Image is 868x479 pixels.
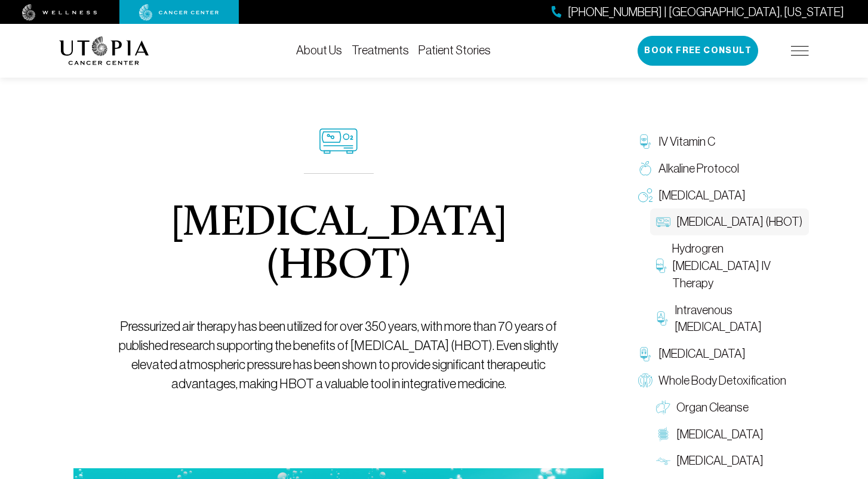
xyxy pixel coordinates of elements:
a: Treatments [352,44,409,57]
img: Lymphatic Massage [656,454,670,468]
span: Organ Cleanse [676,399,749,416]
a: Whole Body Detoxification [632,367,809,394]
img: Whole Body Detoxification [638,373,652,388]
a: IV Vitamin C [632,128,809,155]
a: [MEDICAL_DATA] [650,447,809,474]
img: Colon Therapy [656,427,670,441]
a: Organ Cleanse [650,394,809,421]
span: IV Vitamin C [658,133,715,151]
img: icon-hamburger [791,46,809,56]
a: Patient Stories [418,44,491,57]
h1: [MEDICAL_DATA] (HBOT) [101,202,577,288]
span: Hydrogren [MEDICAL_DATA] IV Therapy [672,240,803,291]
a: [PHONE_NUMBER] | [GEOGRAPHIC_DATA], [US_STATE] [552,4,844,21]
img: Oxygen Therapy [638,188,652,202]
a: [MEDICAL_DATA] [650,421,809,448]
img: Chelation Therapy [638,347,652,361]
a: Hydrogren [MEDICAL_DATA] IV Therapy [650,235,809,296]
img: Organ Cleanse [656,400,670,414]
a: [MEDICAL_DATA] [632,340,809,367]
span: [MEDICAL_DATA] (HBOT) [676,213,802,231]
span: [MEDICAL_DATA] [676,452,764,469]
span: [MEDICAL_DATA] [676,426,764,443]
img: Hydrogren Peroxide IV Therapy [656,259,666,273]
span: [MEDICAL_DATA] [658,345,746,363]
p: Pressurized air therapy has been utilized for over 350 years, with more than 70 years of publishe... [101,317,577,394]
span: [PHONE_NUMBER] | [GEOGRAPHIC_DATA], [US_STATE] [568,4,844,21]
img: Hyperbaric Oxygen Therapy (HBOT) [656,215,670,229]
span: [MEDICAL_DATA] [658,187,746,204]
img: Intravenous Ozone Therapy [656,311,669,326]
img: logo [59,36,149,65]
a: Intravenous [MEDICAL_DATA] [650,297,809,341]
a: Alkaline Protocol [632,155,809,182]
img: icon [319,128,358,154]
a: [MEDICAL_DATA] [632,182,809,209]
span: Whole Body Detoxification [658,372,786,389]
a: About Us [296,44,342,57]
img: wellness [22,4,97,21]
img: IV Vitamin C [638,134,652,149]
a: [MEDICAL_DATA] (HBOT) [650,208,809,235]
span: Alkaline Protocol [658,160,739,177]
img: cancer center [139,4,219,21]
span: Intravenous [MEDICAL_DATA] [675,302,803,336]
img: Alkaline Protocol [638,161,652,176]
button: Book Free Consult [638,36,758,66]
